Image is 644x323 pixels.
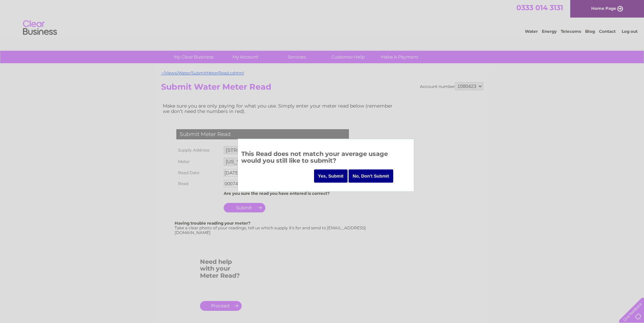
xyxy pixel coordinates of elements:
[561,29,581,34] a: Telecoms
[585,29,595,34] a: Blog
[516,3,563,12] a: 0333 014 3131
[542,29,557,34] a: Energy
[525,29,538,34] a: Water
[314,169,348,183] input: Yes, Submit
[162,4,482,33] div: Clear Business is a trading name of Verastar Limited (registered in [GEOGRAPHIC_DATA] No. 3667643...
[599,29,616,34] a: Contact
[622,29,638,34] a: Log out
[23,18,57,38] img: logo.png
[349,169,393,183] input: No, Don't Submit
[241,149,410,168] h3: This Read does not match your average usage would you still like to submit?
